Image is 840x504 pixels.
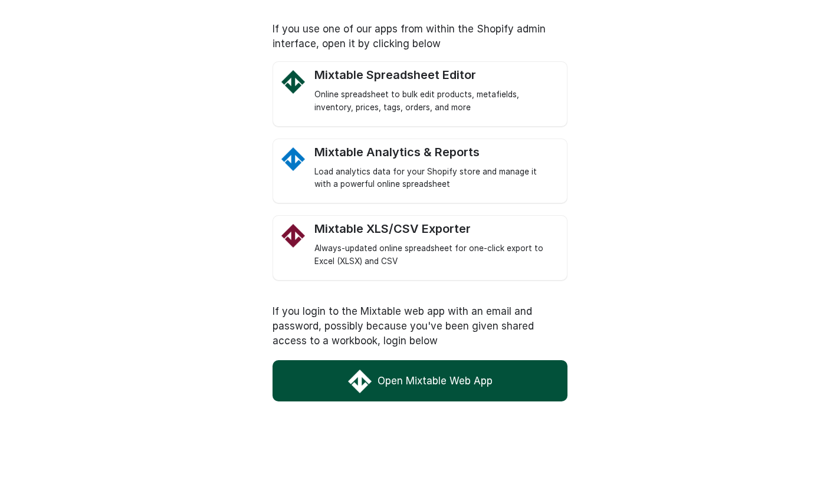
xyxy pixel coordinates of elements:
[314,145,555,160] div: Mixtable Analytics & Reports
[281,70,305,94] img: Mixtable Spreadsheet Editor Logo
[281,147,305,171] img: Mixtable Analytics
[314,68,555,114] a: Mixtable Spreadsheet Editor Logo Mixtable Spreadsheet Editor Online spreadsheet to bulk edit prod...
[314,166,555,192] div: Load analytics data for your Shopify store and manage it with a powerful online spreadsheet
[314,88,555,114] div: Online spreadsheet to bulk edit products, metafields, inventory, prices, tags, orders, and more
[314,222,555,236] div: Mixtable XLS/CSV Exporter
[314,242,555,268] div: Always-updated online spreadsheet for one-click export to Excel (XLSX) and CSV
[273,22,567,51] p: If you use one of our apps from within the Shopify admin interface, open it by clicking below
[281,224,305,248] img: Mixtable Excel and CSV Exporter app Logo
[314,68,555,83] div: Mixtable Spreadsheet Editor
[314,145,555,192] a: Mixtable Analytics Mixtable Analytics & Reports Load analytics data for your Shopify store and ma...
[348,370,372,393] img: Mixtable Web App
[273,360,567,401] a: Open Mixtable Web App
[314,222,555,268] a: Mixtable Excel and CSV Exporter app Logo Mixtable XLS/CSV Exporter Always-updated online spreadsh...
[273,304,567,348] p: If you login to the Mixtable web app with an email and password, possibly because you've been giv...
